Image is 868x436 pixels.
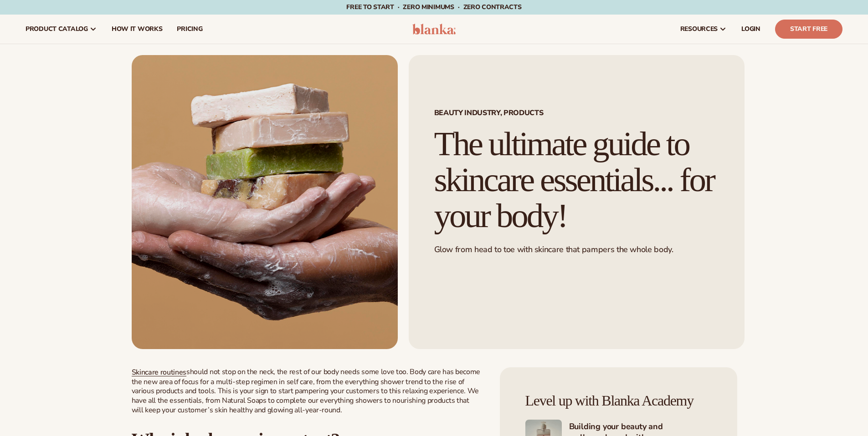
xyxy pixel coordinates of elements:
[112,25,163,33] span: How It Works
[434,244,719,255] p: Glow from head to toe with skincare that pampers the whole body.
[412,24,456,35] img: logo
[434,109,719,117] span: BEAUTY INDUSTRY, PRODUCTS
[673,15,734,44] a: resources
[346,3,521,11] span: Free to start · ZERO minimums · ZERO contracts
[18,15,104,44] a: product catalog
[734,15,768,44] a: LOGIN
[132,55,398,349] img: Two soapy hands holding a stack of colorful handmade soaps, symbolizing sustainability and natura...
[434,126,719,233] h1: The ultimate guide to skincare essentials... for your body!
[680,25,718,33] span: resources
[177,25,202,33] span: pricing
[775,20,842,39] a: Start Free
[169,15,210,44] a: pricing
[132,367,480,415] span: should not stop on the neck, the rest of our body needs some love too. Body care has become the n...
[26,25,88,33] span: product catalog
[104,15,170,44] a: How It Works
[132,367,187,377] a: Skincare routines
[525,393,712,409] h4: Level up with Blanka Academy
[741,25,760,33] span: LOGIN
